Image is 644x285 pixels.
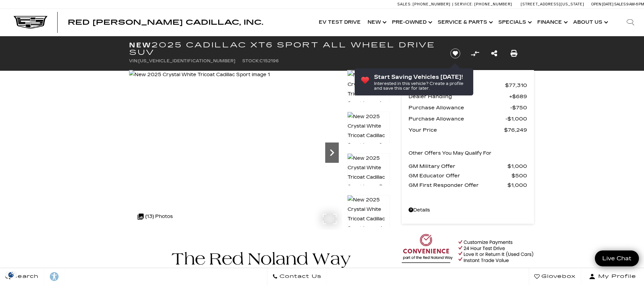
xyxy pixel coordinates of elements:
[409,92,509,101] span: Dealer Handling
[413,2,451,6] span: [PHONE_NUMBER]
[3,271,19,278] section: Click to Open Cookie Consent Modal
[409,103,510,112] span: Purchase Allowance
[455,2,473,6] span: Service:
[511,49,517,58] a: Print this New 2025 Cadillac XT6 Sport All Wheel Drive SUV
[409,180,527,190] a: GM First Responder Offer $1,000
[409,180,507,190] span: GM First Responder Offer
[129,70,270,80] img: New 2025 Crystal White Tricoat Cadillac Sport image 1
[409,171,527,180] a: GM Educator Offer $500
[129,41,439,56] h1: 2025 Cadillac XT6 Sport All Wheel Drive SUV
[505,81,527,90] span: $77,310
[510,103,527,112] span: $750
[614,2,626,6] span: Sales:
[626,2,644,6] span: 9 AM-6 PM
[242,59,259,63] span: Stock:
[315,9,364,36] a: EV Test Drive
[474,2,512,6] span: [PHONE_NUMBER]
[409,149,492,158] p: Other Offers You May Qualify For
[409,114,505,124] span: Purchase Allowance
[504,125,527,135] span: $76,249
[534,9,570,36] a: Finance
[397,2,452,6] a: Sales: [PHONE_NUMBER]
[591,2,614,6] span: Open [DATE]
[409,161,507,171] span: GM Military Offer
[507,161,527,171] span: $1,000
[347,70,390,109] img: New 2025 Crystal White Tricoat Cadillac Sport image 1
[570,9,610,36] a: About Us
[409,205,527,215] a: Details
[581,268,644,285] button: Open user profile menu
[409,103,527,112] a: Purchase Allowance $750
[389,9,434,36] a: Pre-Owned
[409,125,504,135] span: Your Price
[452,2,514,6] a: Service: [PHONE_NUMBER]
[595,250,639,266] a: Live Chat
[409,114,527,124] a: Purchase Allowance $1,000
[495,9,534,36] a: Specials
[470,48,480,59] button: Compare Vehicle
[509,92,527,101] span: $689
[505,114,527,124] span: $1,000
[347,195,390,234] img: New 2025 Crystal White Tricoat Cadillac Sport image 4
[409,125,527,135] a: Your Price $76,249
[267,268,327,285] a: Contact Us
[347,153,390,192] img: New 2025 Crystal White Tricoat Cadillac Sport image 3
[11,272,39,281] span: Search
[347,112,390,150] img: New 2025 Crystal White Tricoat Cadillac Sport image 2
[397,2,412,6] span: Sales:
[278,272,321,281] span: Contact Us
[138,59,235,63] span: [US_VEHICLE_IDENTIFICATION_NUMBER]
[129,59,138,63] span: VIN:
[409,81,527,90] a: MSRP $77,310
[491,49,497,58] a: Share this New 2025 Cadillac XT6 Sport All Wheel Drive SUV
[409,81,505,90] span: MSRP
[14,16,47,29] img: Cadillac Dark Logo with Cadillac White Text
[364,9,389,36] a: New
[409,171,512,180] span: GM Educator Offer
[434,9,495,36] a: Service & Parts
[409,92,527,101] a: Dealer Handling $689
[68,18,263,26] span: Red [PERSON_NAME] Cadillac, Inc.
[599,255,635,262] span: Live Chat
[3,271,19,278] img: Opt-Out Icon
[529,268,581,285] a: Glovebox
[68,19,263,26] a: Red [PERSON_NAME] Cadillac, Inc.
[134,209,176,225] div: (13) Photos
[507,180,527,190] span: $1,000
[512,171,527,180] span: $500
[521,2,584,6] a: [STREET_ADDRESS][US_STATE]
[129,41,151,49] strong: New
[596,272,636,281] span: My Profile
[448,48,463,59] button: Save vehicle
[409,161,527,171] a: GM Military Offer $1,000
[259,59,279,63] span: C152196
[325,142,339,163] div: Next
[540,272,576,281] span: Glovebox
